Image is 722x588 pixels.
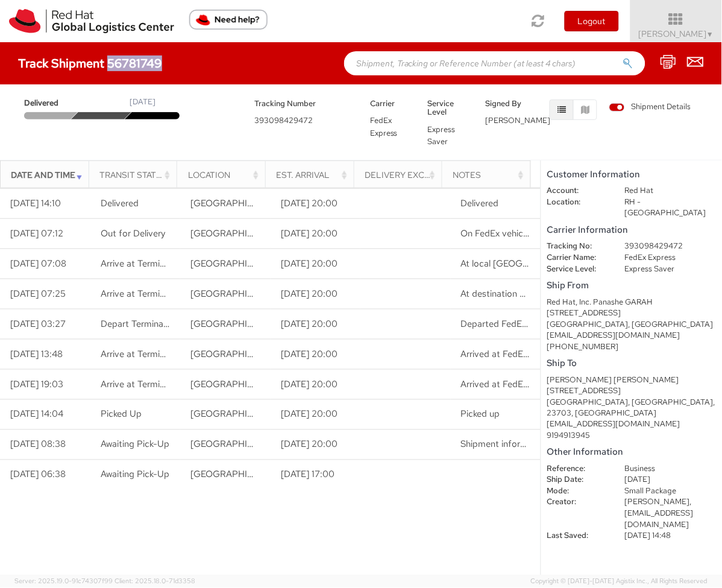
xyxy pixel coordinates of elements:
[24,98,76,109] span: Delivered
[370,100,410,108] h5: Carrier
[538,264,616,275] dt: Service Level:
[461,288,565,300] span: At destination sort facility
[191,348,477,360] span: MEMPHIS, TN, US
[271,370,361,400] td: [DATE] 20:00
[538,531,616,542] dt: Last Saved:
[101,438,169,450] span: Awaiting Pick-Up
[130,96,155,108] div: [DATE]
[538,241,616,252] dt: Tracking No:
[639,28,714,39] span: [PERSON_NAME]
[625,497,692,507] span: [PERSON_NAME],
[547,385,716,397] div: [STREET_ADDRESS]
[271,249,361,279] td: [DATE] 20:00
[547,375,716,386] div: [PERSON_NAME] [PERSON_NAME]
[271,219,361,249] td: [DATE] 20:00
[547,297,716,308] div: Red Hat, Inc. Panashe GARAH
[271,279,361,309] td: [DATE] 20:00
[277,169,350,181] div: Est. Arrival
[538,497,616,508] dt: Creator:
[538,464,616,475] dt: Reference:
[461,348,545,360] span: Arrived at FedEx hub
[11,169,85,181] div: Date and Time
[547,419,716,431] div: [EMAIL_ADDRESS][DOMAIN_NAME]
[101,227,165,239] span: Out for Delivery
[609,101,691,113] span: Shipment Details
[14,577,113,586] span: Server: 2025.19.0-91c74307f99
[453,169,527,181] div: Notes
[191,227,477,239] span: NORFOLK, VA, US
[485,100,525,108] h5: Signed By
[547,447,716,458] h5: Other Information
[191,318,477,330] span: MEMPHIS, TN, US
[370,115,398,138] span: FedEx Express
[485,115,550,125] span: [PERSON_NAME]
[547,280,716,291] h5: Ship From
[191,408,477,420] span: RALEIGH, NC, US
[461,438,607,450] span: Shipment information sent to FedEx
[191,438,477,450] span: RALEIGH, NC, US
[191,197,477,209] span: Portsmouth, VA, US
[538,475,616,486] dt: Ship Date:
[344,51,645,75] input: Shipment, Tracking or Reference Number (at least 4 chars)
[461,227,578,239] span: On FedEx vehicle for delivery
[101,258,210,270] span: Arrive at Terminal Location
[191,258,477,270] span: NORFOLK, VA, US
[707,30,714,39] span: ▼
[191,288,477,300] span: NORFOLK, VA, US
[461,258,615,270] span: At local FedEx facility
[538,185,616,197] dt: Account:
[609,101,691,115] label: Shipment Details
[101,378,210,390] span: Arrive at Terminal Location
[547,319,716,330] div: [GEOGRAPHIC_DATA], [GEOGRAPHIC_DATA]
[271,340,361,370] td: [DATE] 20:00
[365,169,438,181] div: Delivery Exception
[538,252,616,264] dt: Carrier Name:
[255,100,352,108] h5: Tracking Number
[271,400,361,430] td: [DATE] 20:00
[101,348,210,360] span: Arrive at Terminal Location
[101,288,210,300] span: Arrive at Terminal Location
[255,115,313,125] span: 393098429472
[461,197,499,209] span: Delivered
[9,9,174,33] img: rh-logistics-00dfa346123c4ec078e1.svg
[189,10,268,30] button: Need help?
[547,397,716,419] div: [GEOGRAPHIC_DATA], [GEOGRAPHIC_DATA], 23703, [GEOGRAPHIC_DATA]
[531,577,708,587] span: Copyright © [DATE]-[DATE] Agistix Inc., All Rights Reserved
[271,460,361,490] td: [DATE] 17:00
[18,57,162,70] h4: Track Shipment 56781749
[428,100,468,117] h5: Service Level
[461,378,545,390] span: Arrived at FedEx hub
[547,341,716,353] div: [PHONE_NUMBER]
[428,124,456,147] span: Express Saver
[547,330,716,341] div: [EMAIL_ADDRESS][DOMAIN_NAME]
[547,358,716,368] h5: Ship To
[547,308,716,319] div: [STREET_ADDRESS]
[461,318,544,330] span: Departed FedEx hub
[101,408,142,420] span: Picked Up
[271,430,361,460] td: [DATE] 20:00
[547,431,716,442] div: 9194913945
[547,169,716,180] h5: Customer Information
[461,408,500,420] span: Picked up
[538,486,616,498] dt: Mode:
[191,469,477,481] span: RALEIGH, NC, US
[101,469,169,481] span: Awaiting Pick-Up
[271,189,361,219] td: [DATE] 20:00
[538,197,616,208] dt: Location:
[101,197,139,209] span: Delivered
[271,309,361,340] td: [DATE] 20:00
[101,318,204,330] span: Depart Terminal Location
[565,11,619,31] button: Logout
[547,225,716,235] h5: Carrier Information
[115,577,195,586] span: Client: 2025.18.0-71d3358
[191,378,477,390] span: RALEIGH, NC, US
[99,169,173,181] div: Transit Status
[188,169,262,181] div: Location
